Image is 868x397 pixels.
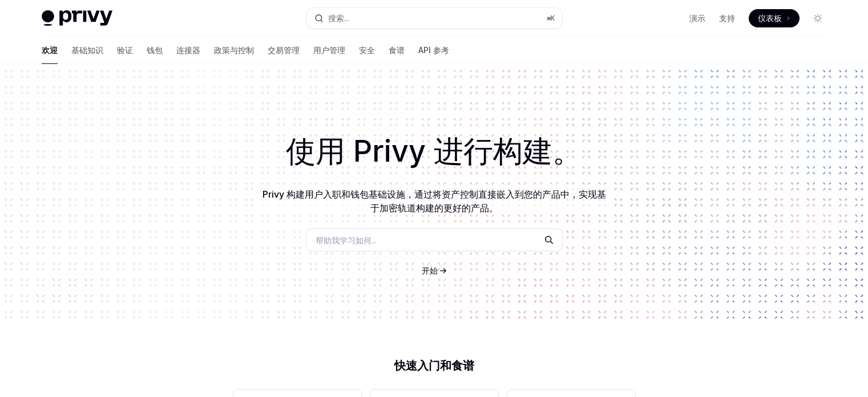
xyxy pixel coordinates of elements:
font: 交易管理 [268,45,300,55]
font: K [550,14,555,22]
font: 使用 Privy 进行构建。 [286,133,582,169]
a: 开始 [422,265,438,276]
font: Privy 构建用户入职和钱包基础设施，通过将资产控制直接嵌入到您的产品中，实现基于加密轨道构建的更好的产品。 [263,189,606,214]
a: 连接器 [176,37,200,64]
font: 搜索... [328,13,349,23]
font: 验证 [117,45,133,55]
a: 用户管理 [313,37,345,64]
button: 切换暗模式 [809,9,827,27]
a: 钱包 [147,37,163,64]
img: 灯光标志 [42,10,112,26]
font: 食谱 [389,45,405,55]
font: 安全 [359,45,375,55]
a: 安全 [359,37,375,64]
a: 基础知识 [71,37,103,64]
a: 交易管理 [268,37,300,64]
font: 仪表板 [758,13,782,23]
a: 仪表板 [749,9,800,27]
font: 演示 [689,13,705,23]
font: 帮助我学习如何... [316,235,377,245]
font: ⌘ [547,14,550,22]
font: 基础知识 [71,45,103,55]
a: 食谱 [389,37,405,64]
font: 欢迎 [42,45,58,55]
a: 演示 [689,13,705,24]
font: 政策与控制 [214,45,254,55]
a: 支持 [719,13,735,24]
font: 用户管理 [313,45,345,55]
a: 欢迎 [42,37,58,64]
font: 支持 [719,13,735,23]
font: 快速入门和食谱 [394,359,474,372]
font: API 参考 [418,45,449,55]
a: 政策与控制 [214,37,254,64]
font: 连接器 [176,45,200,55]
font: 开始 [422,266,438,275]
a: API 参考 [418,37,449,64]
a: 验证 [117,37,133,64]
font: 钱包 [147,45,163,55]
button: 搜索...⌘K [306,8,562,29]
